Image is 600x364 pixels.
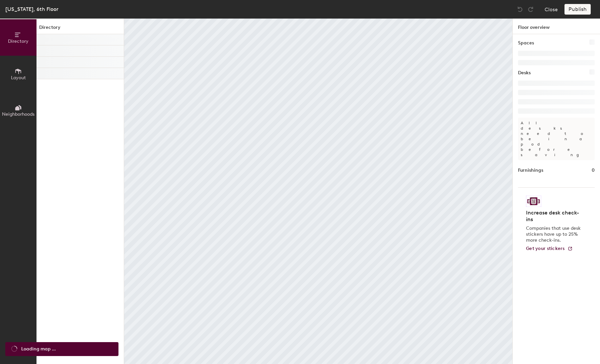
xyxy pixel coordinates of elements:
div: [US_STATE], 6th Floor [5,5,58,13]
p: All desks need to be in a pod before saving [518,118,595,160]
h1: Furnishings [518,167,543,174]
span: Loading map ... [21,345,56,353]
h1: Spaces [518,39,534,47]
button: Close [545,4,558,15]
span: Directory [8,38,29,44]
span: Neighborhoods [2,111,35,117]
img: Sticker logo [526,196,541,207]
p: Companies that use desk stickers have up to 25% more check-ins. [526,225,583,243]
img: Undo [517,6,523,13]
h1: 0 [592,167,595,174]
h1: Desks [518,69,531,77]
canvas: Map [124,19,512,364]
h4: Increase desk check-ins [526,210,583,223]
h1: Floor overview [513,19,600,34]
img: Redo [527,6,534,13]
span: Get your stickers [526,246,565,251]
a: Get your stickers [526,246,573,252]
h1: Directory [37,24,124,34]
span: Layout [11,75,26,81]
